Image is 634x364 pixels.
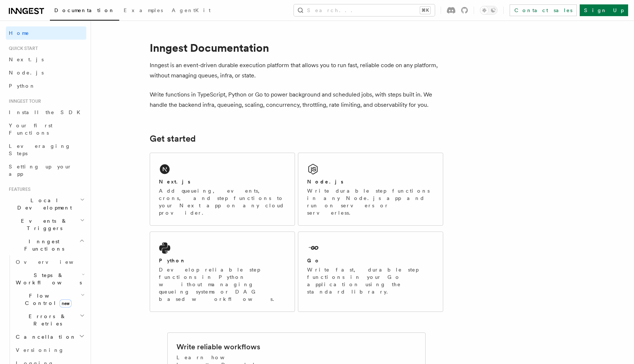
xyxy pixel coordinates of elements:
[59,299,72,307] span: new
[13,313,80,327] span: Errors & Retries
[6,217,80,232] span: Events & Triggers
[13,330,86,343] button: Cancellation
[159,187,286,216] p: Add queueing, events, crons, and step functions to your Next app on any cloud provider.
[16,347,64,353] span: Versioning
[150,60,443,81] p: Inngest is an event-driven durable execution platform that allows you to run fast, reliable code ...
[420,7,430,14] kbd: ⌘K
[13,255,86,269] a: Overview
[13,343,86,357] a: Versioning
[6,238,79,252] span: Inngest Functions
[298,153,443,226] a: Node.jsWrite durable step functions in any Node.js app and run on servers or serverless.
[6,139,86,160] a: Leveraging Steps
[6,53,86,66] a: Next.js
[9,143,71,156] span: Leveraging Steps
[6,235,86,255] button: Inngest Functions
[150,90,443,110] p: Write functions in TypeScript, Python or Go to power background and scheduled jobs, with steps bu...
[176,342,260,352] h2: Write reliable workflows
[6,98,41,104] span: Inngest tour
[9,83,36,89] span: Python
[13,272,82,286] span: Steps & Workflows
[172,7,211,13] span: AgentKit
[6,186,30,192] span: Features
[6,26,86,40] a: Home
[307,178,343,185] h2: Node.js
[6,66,86,79] a: Node.js
[9,123,52,136] span: Your first Functions
[150,41,443,54] h1: Inngest Documentation
[307,187,434,216] p: Write durable step functions in any Node.js app and run on servers or serverless.
[480,6,498,15] button: Toggle dark mode
[119,2,167,20] a: Examples
[6,45,38,51] span: Quick start
[6,106,86,119] a: Install the SDK
[6,119,86,139] a: Your first Functions
[150,134,196,144] a: Get started
[6,160,86,181] a: Setting up your app
[510,4,577,16] a: Contact sales
[13,292,81,307] span: Flow Control
[13,310,86,330] button: Errors & Retries
[6,194,86,214] button: Local Development
[159,178,190,185] h2: Next.js
[298,232,443,312] a: GoWrite fast, durable step functions in your Go application using the standard library.
[9,57,44,62] span: Next.js
[150,153,295,226] a: Next.jsAdd queueing, events, crons, and step functions to your Next app on any cloud provider.
[50,2,119,21] a: Documentation
[16,259,91,265] span: Overview
[9,109,85,115] span: Install the SDK
[580,4,628,16] a: Sign Up
[6,214,86,235] button: Events & Triggers
[13,289,86,310] button: Flow Controlnew
[150,232,295,312] a: PythonDevelop reliable step functions in Python without managing queueing systems or DAG based wo...
[9,164,72,177] span: Setting up your app
[13,333,76,341] span: Cancellation
[294,4,435,16] button: Search...⌘K
[9,70,44,76] span: Node.js
[9,29,29,37] span: Home
[124,7,163,13] span: Examples
[167,2,215,20] a: AgentKit
[307,257,320,264] h2: Go
[6,79,86,92] a: Python
[54,7,115,13] span: Documentation
[159,257,186,264] h2: Python
[6,197,80,211] span: Local Development
[13,269,86,289] button: Steps & Workflows
[307,266,434,295] p: Write fast, durable step functions in your Go application using the standard library.
[159,266,286,303] p: Develop reliable step functions in Python without managing queueing systems or DAG based workflows.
